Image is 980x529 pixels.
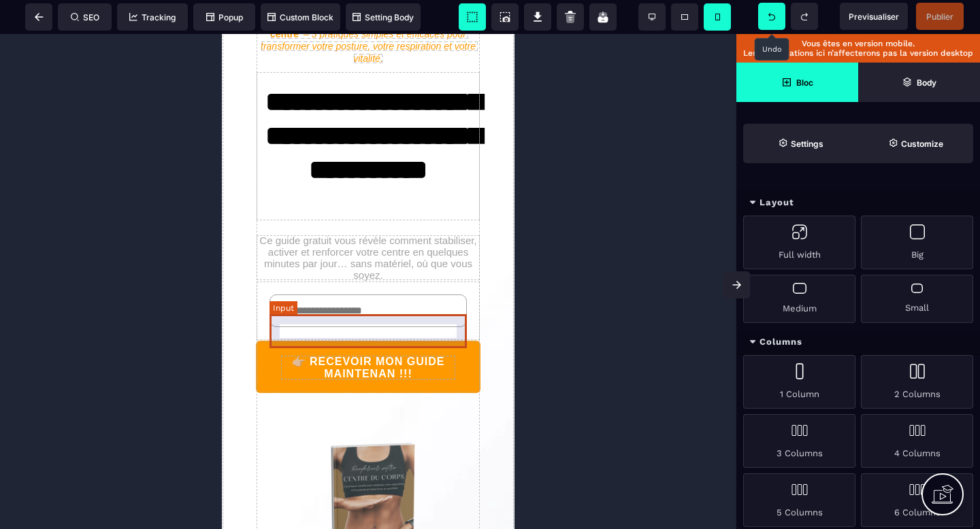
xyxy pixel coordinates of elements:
[861,355,973,409] div: 2 Columns
[736,63,858,102] span: Open Blocks
[861,414,973,468] div: 4 Columns
[849,12,899,22] span: Previsualiser
[743,124,858,163] span: Settings
[736,190,980,216] div: Layout
[861,216,973,269] div: Big
[743,216,855,269] div: Full width
[743,473,855,527] div: 5 Columns
[926,12,953,22] span: Publier
[901,139,943,149] strong: Customize
[34,201,259,247] text: Ce guide gratuit vous révèle comment stabiliser, activer et renforcer votre centre en quelques mi...
[861,473,973,527] div: 6 Columns
[743,414,855,468] div: 3 Columns
[353,12,414,22] span: Setting Body
[796,78,813,88] strong: Bloc
[129,12,176,22] span: Tracking
[743,275,855,323] div: Medium
[791,139,823,149] strong: Settings
[858,63,980,102] span: Open Layer Manager
[917,78,936,88] strong: Body
[71,12,99,22] span: SEO
[206,12,243,22] span: Popup
[491,3,519,31] span: Screenshot
[34,307,259,359] button: 👉🏼 RECEVOIR MON GUIDE MAINTENAN !!!
[743,355,855,409] div: 1 Column
[861,275,973,323] div: Small
[267,12,333,22] span: Custom Block
[736,330,980,355] div: Columns
[743,48,973,58] p: Les modifications ici n’affecterons pas la version desktop
[858,124,973,163] span: Open Style Manager
[840,3,908,30] span: Preview
[459,3,486,31] span: View components
[743,39,973,48] p: Vous êtes en version mobile.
